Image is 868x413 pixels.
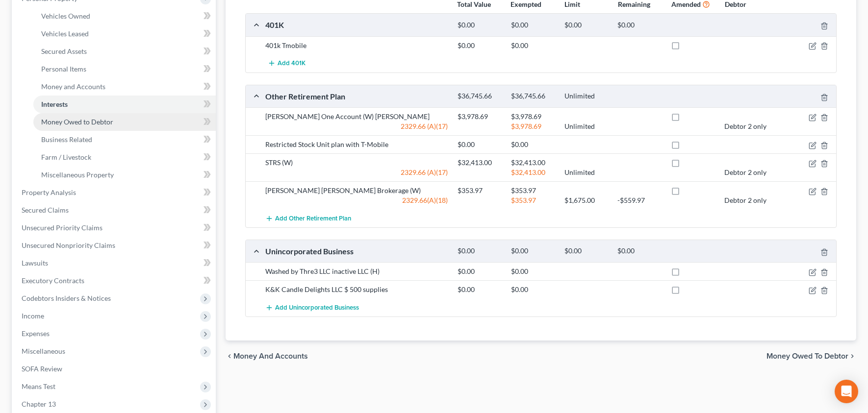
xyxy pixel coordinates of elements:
[14,254,216,272] a: Lawsuits
[22,223,102,232] span: Unsecured Priority Claims
[260,186,453,195] div: [PERSON_NAME] [PERSON_NAME] Brokerage (W)
[22,329,50,338] span: Expenses
[560,168,613,177] div: Unlimited
[560,21,613,30] div: $0.00
[613,195,666,205] div: -$559.97
[14,184,216,201] a: Property Analysis
[719,195,773,205] div: Debtor 2 only
[14,360,216,378] a: SOFA Review
[22,206,69,214] span: Secured Claims
[265,298,359,316] button: Add Unincorporated Business
[506,21,560,30] div: $0.00
[560,195,613,205] div: $1,675.00
[453,41,506,50] div: $0.00
[41,29,89,38] span: Vehicles Leased
[260,140,453,149] div: Restricted Stock Unit plan with T-Mobile
[33,25,216,43] a: Vehicles Leased
[506,195,560,205] div: $353.97
[33,148,216,166] a: Farm / Livestock
[260,267,453,276] div: Washed by Thre3 LLC inactive LLC (H)
[33,166,216,184] a: Miscellaneous Property
[453,140,506,149] div: $0.00
[719,168,773,177] div: Debtor 2 only
[453,92,506,101] div: $36,745.66
[22,259,48,267] span: Lawsuits
[14,237,216,254] a: Unsecured Nonpriority Claims
[506,121,560,131] div: $3,978.69
[14,272,216,290] a: Executory Contracts
[33,96,216,113] a: Interests
[766,352,848,360] span: Money Owed to Debtor
[453,186,506,195] div: $353.97
[226,352,233,360] i: chevron_left
[33,131,216,148] a: Business Related
[41,100,68,108] span: Interests
[613,246,666,256] div: $0.00
[22,312,44,320] span: Income
[260,285,453,294] div: K&K Candle Delights LLC $ 500 supplies
[260,112,453,121] div: [PERSON_NAME] One Account (W) [PERSON_NAME]
[506,140,560,149] div: $0.00
[265,209,351,227] button: Add Other Retirement Plan
[506,112,560,121] div: $3,978.69
[33,60,216,78] a: Personal Items
[260,158,453,168] div: STRS (W)
[506,246,560,256] div: $0.00
[506,285,560,294] div: $0.00
[453,267,506,276] div: $0.00
[766,352,856,360] button: Money Owed to Debtor chevron_right
[260,121,453,131] div: 2329.66 (A)(17)
[275,215,351,222] span: Add Other Retirement Plan
[41,135,92,144] span: Business Related
[22,400,56,408] span: Chapter 13
[265,54,308,73] button: Add 401K
[41,118,113,126] span: Money Owed to Debtor
[22,241,115,249] span: Unsecured Nonpriority Claims
[41,12,90,20] span: Vehicles Owned
[453,21,506,30] div: $0.00
[14,201,216,219] a: Secured Claims
[22,294,111,302] span: Codebtors Insiders & Notices
[506,186,560,195] div: $353.97
[453,158,506,168] div: $32,413.00
[560,121,613,131] div: Unlimited
[506,267,560,276] div: $0.00
[226,352,308,360] button: chevron_left Money and Accounts
[260,91,453,101] div: Other Retirement Plan
[22,188,76,196] span: Property Analysis
[506,41,560,50] div: $0.00
[41,47,87,55] span: Secured Assets
[260,41,453,50] div: 401k Tmobile
[848,352,856,360] i: chevron_right
[560,246,613,256] div: $0.00
[14,219,216,237] a: Unsecured Priority Claims
[719,121,773,131] div: Debtor 2 only
[22,382,55,390] span: Means Test
[22,364,62,373] span: SOFA Review
[506,168,560,177] div: $32,413.00
[453,285,506,294] div: $0.00
[233,352,308,360] span: Money and Accounts
[33,113,216,131] a: Money Owed to Debtor
[260,195,453,205] div: 2329.66(A)(18)
[22,276,84,285] span: Executory Contracts
[41,82,105,91] span: Money and Accounts
[22,347,65,355] span: Miscellaneous
[41,170,114,179] span: Miscellaneous Property
[260,168,453,177] div: 2329.66 (A)(17)
[560,92,613,101] div: Unlimited
[260,246,453,256] div: Unincorporated Business
[278,60,306,68] span: Add 401K
[260,20,453,30] div: 401K
[41,65,86,73] span: Personal Items
[275,304,359,312] span: Add Unincorporated Business
[506,158,560,168] div: $32,413.00
[453,112,506,121] div: $3,978.69
[453,246,506,256] div: $0.00
[33,43,216,60] a: Secured Assets
[506,92,560,101] div: $36,745.66
[835,380,858,403] div: Open Intercom Messenger
[33,7,216,25] a: Vehicles Owned
[613,21,666,30] div: $0.00
[41,153,91,161] span: Farm / Livestock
